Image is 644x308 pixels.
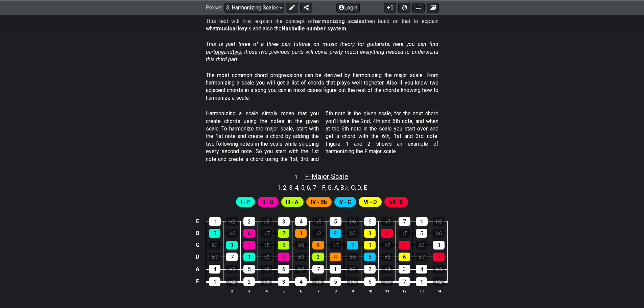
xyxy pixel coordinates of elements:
[334,183,338,192] span: A
[433,265,445,274] div: ♭5
[281,183,283,192] span: ,
[319,181,370,192] section: Scale pitch classes
[312,253,324,261] div: 3
[295,241,307,250] div: ♭6
[243,277,255,286] div: 2
[243,229,255,238] div: 6
[396,287,413,294] th: 12
[289,183,292,192] span: 3
[430,287,448,294] th: 14
[312,229,324,238] div: ♭2
[348,183,351,192] span: ,
[325,183,328,192] span: ,
[330,229,341,238] div: 2
[328,183,332,192] span: G
[278,217,290,226] div: 3
[295,183,298,192] span: 4
[226,241,238,250] div: 3
[215,49,224,55] span: one
[209,241,220,250] div: ♭3
[224,3,284,12] select: Preset
[338,183,341,192] span: ,
[292,287,310,294] th: 6
[416,229,427,238] div: 5
[206,41,438,63] em: This is part three of a three part tutorial on music theory for guitarists, here you can find par...
[389,197,403,207] span: First enable full edit mode to edit
[312,265,324,274] div: 7
[330,277,341,286] div: 5
[399,241,410,250] div: 2
[295,277,307,286] div: 4
[295,253,307,261] div: ♭3
[226,229,238,238] div: ♭6
[347,265,358,274] div: ♭2
[433,253,445,261] div: 7
[243,241,255,250] div: 4
[295,217,307,226] div: 4
[261,229,272,238] div: ♭7
[209,277,220,286] div: 1
[286,3,298,12] button: Edit Preset
[241,287,258,294] th: 3
[361,183,364,192] span: ,
[399,253,410,261] div: 6
[292,183,295,192] span: ,
[278,241,289,250] div: 5
[330,253,341,261] div: 4
[330,217,341,226] div: 5
[340,183,348,192] span: B♭
[274,181,319,192] section: Scale pitch classes
[336,3,360,12] button: Login
[243,217,255,226] div: 2
[327,287,344,294] th: 8
[209,229,220,238] div: 5
[330,241,341,250] div: ♭7
[226,253,238,261] div: 7
[416,217,428,226] div: 1
[194,215,202,227] td: E
[311,197,327,207] span: First enable full edit mode to edit
[427,3,439,12] button: Create image
[347,253,358,261] div: ♭5
[194,263,202,275] td: A
[433,217,445,226] div: ♭2
[312,241,324,250] div: 6
[261,241,272,250] div: ♭5
[206,4,222,11] span: Preset
[261,217,272,226] div: ♭3
[243,265,255,274] div: 5
[381,253,393,261] div: ♭6
[364,183,367,192] span: E
[322,183,325,192] span: F
[381,265,393,274] div: ♭3
[339,197,351,207] span: First enable full edit mode to edit
[286,197,299,207] span: First enable full edit mode to edit
[347,277,358,286] div: ♭6
[209,217,221,226] div: 1
[295,265,307,274] div: ♭7
[379,287,396,294] th: 11
[261,253,272,261] div: ♭2
[226,277,238,286] div: ♭2
[275,287,292,294] th: 5
[194,251,202,263] td: D
[295,229,307,238] div: 1
[307,183,310,192] span: 6
[312,217,324,226] div: ♭5
[433,277,445,286] div: ♭2
[416,253,427,261] div: ♭7
[312,277,324,286] div: ♭5
[206,110,438,163] p: Harmonizing a scale simply mean that you create chords using the notes in the given scale. To har...
[351,183,355,192] span: C
[364,229,376,238] div: 3
[381,241,393,250] div: ♭2
[295,174,305,181] span: 1 .
[384,3,396,12] button: 0
[347,217,359,226] div: ♭6
[243,253,255,261] div: 1
[364,197,377,207] span: First enable full edit mode to edit
[233,49,241,55] span: two
[194,275,202,288] td: E
[206,287,223,294] th: 1
[355,183,358,192] span: ,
